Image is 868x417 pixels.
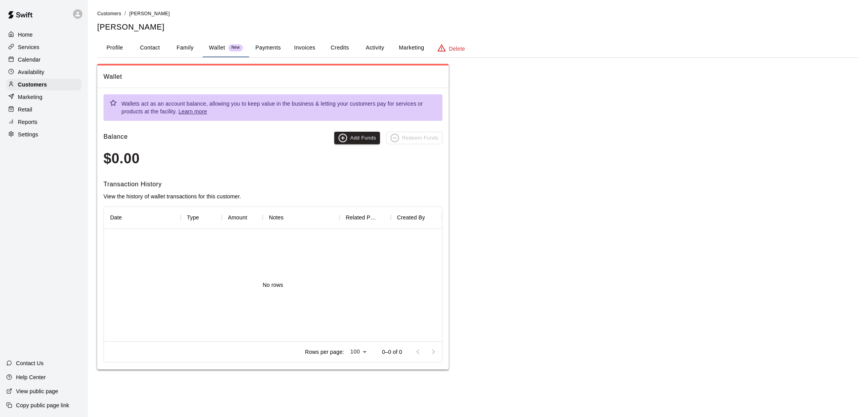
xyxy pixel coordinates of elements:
[97,9,859,18] nav: breadcrumb
[334,132,380,144] button: Add Funds
[6,54,82,65] a: Calendar
[110,207,122,228] div: Date
[168,39,203,57] button: Family
[357,39,392,57] button: Activity
[199,212,210,223] button: Sort
[18,68,45,76] p: Availability
[18,56,41,64] p: Calendar
[346,207,378,228] div: Related Payment ID
[6,129,82,140] a: Settings
[269,207,283,228] div: Notes
[187,207,199,228] div: Type
[97,39,859,57] div: basic tabs example
[16,387,58,395] p: View public page
[378,212,389,223] button: Sort
[129,11,170,16] span: [PERSON_NAME]
[249,39,287,57] button: Payments
[209,44,225,52] p: Wallet
[391,207,442,228] div: Created By
[283,212,294,223] button: Sort
[425,212,436,223] button: Sort
[6,91,82,103] a: Marketing
[397,207,425,228] div: Created By
[247,212,258,223] button: Sort
[178,108,207,115] a: Learn more
[97,11,121,16] span: Customers
[322,39,357,57] button: Credits
[103,193,442,200] p: View the history of wallet transactions for this customer.
[103,179,442,189] h6: Transaction History
[122,212,133,223] button: Sort
[6,116,82,128] a: Reports
[6,29,82,41] a: Home
[125,9,126,18] li: /
[18,31,33,39] p: Home
[16,373,46,381] p: Help Center
[181,207,222,228] div: Type
[347,346,369,357] div: 100
[287,39,322,57] button: Invoices
[103,72,442,82] span: Wallet
[104,229,442,341] div: No rows
[97,10,121,16] a: Customers
[305,348,344,356] p: Rows per page:
[18,118,37,126] p: Reports
[18,81,47,88] p: Customers
[449,45,465,53] p: Delete
[6,79,82,90] a: Customers
[121,97,436,118] div: Wallets act as an account balance, allowing you to keep value in the business & letting your cust...
[18,93,43,101] p: Marketing
[97,39,132,57] button: Profile
[6,104,82,115] a: Retail
[382,348,402,356] p: 0–0 of 0
[228,45,243,50] span: New
[103,150,442,167] h3: $0.00
[222,207,263,228] div: Amount
[263,207,340,228] div: Notes
[6,41,82,53] a: Services
[132,39,168,57] button: Contact
[104,207,181,228] div: Date
[16,359,44,367] p: Contact Us
[18,43,39,51] p: Services
[6,66,82,78] a: Availability
[340,207,391,228] div: Related Payment ID
[18,106,32,113] p: Retail
[18,131,38,138] p: Settings
[16,401,69,409] p: Copy public page link
[103,132,128,144] h6: Balance
[228,207,247,228] div: Amount
[392,39,430,57] button: Marketing
[97,22,859,32] h5: [PERSON_NAME]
